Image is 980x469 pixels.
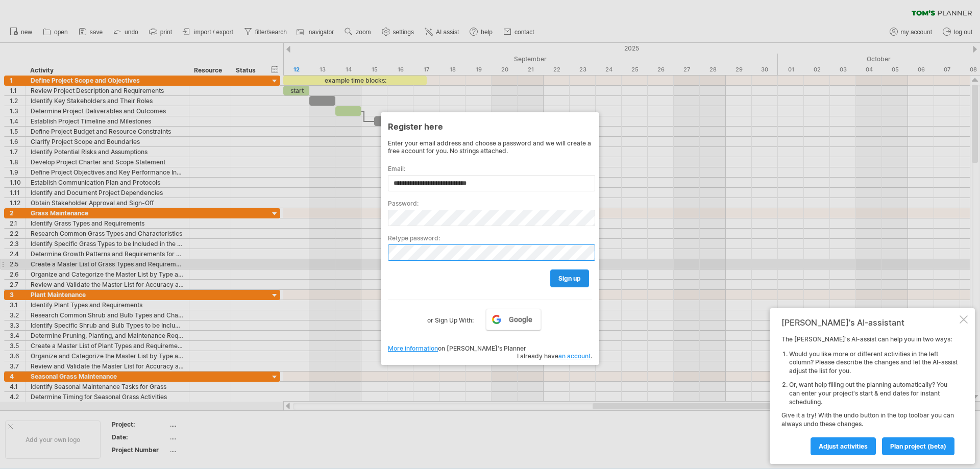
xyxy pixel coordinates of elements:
[388,165,592,172] label: Email:
[388,139,592,155] div: Enter your email address and choose a password and we will create a free account for you. No stri...
[882,437,954,455] a: plan project (beta)
[486,309,541,330] a: Google
[789,381,958,406] li: Or, want help filling out the planning automatically? You can enter your project's start & end da...
[427,309,474,326] label: or Sign Up With:
[789,350,958,376] li: Would you like more or different activities in the left column? Please describe the changes and l...
[558,352,591,360] a: an account
[388,344,438,352] a: More information
[781,317,958,328] div: [PERSON_NAME]'s AI-assistant
[388,344,526,352] span: on [PERSON_NAME]'s Planner
[517,352,592,360] span: I already have .
[819,442,868,450] span: Adjust activities
[388,200,592,207] label: Password:
[558,275,581,282] span: sign up
[781,335,958,455] div: The [PERSON_NAME]'s AI-assist can help you in two ways: Give it a try! With the undo button in th...
[388,234,592,242] label: Retype password:
[550,269,589,287] a: sign up
[509,315,532,324] span: Google
[811,437,876,455] a: Adjust activities
[388,117,592,135] div: Register here
[890,442,946,450] span: plan project (beta)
